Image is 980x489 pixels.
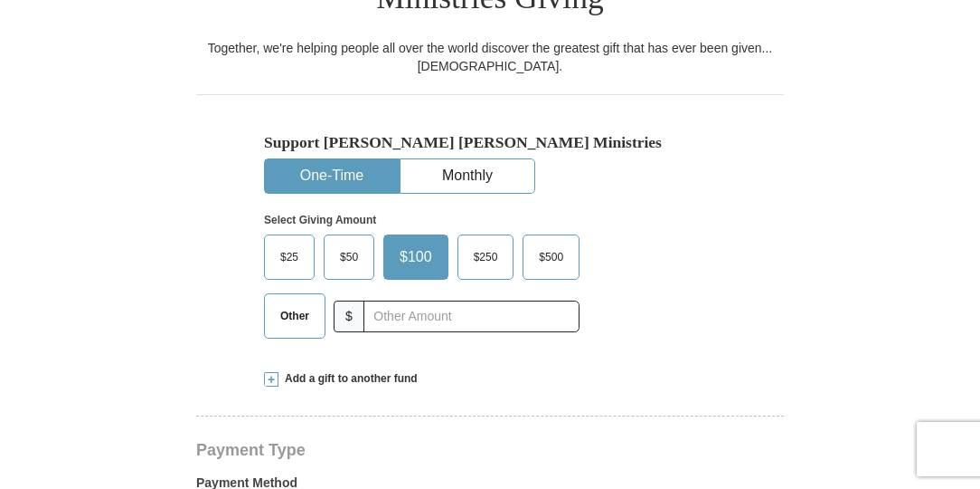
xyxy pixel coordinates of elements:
[271,244,307,271] span: $25
[391,244,441,271] span: $100
[465,244,507,271] span: $250
[196,39,784,75] div: Together, we're helping people all over the world discover the greatest gift that has ever been g...
[331,244,367,271] span: $50
[278,371,418,387] span: Add a gift to another fund
[264,214,376,226] strong: Select Giving Amount
[264,133,716,152] h5: Support [PERSON_NAME] [PERSON_NAME] Ministries
[363,301,580,332] input: Other Amount
[271,302,318,330] span: Other
[530,244,572,271] span: $500
[334,301,364,332] span: $
[400,159,534,193] button: Monthly
[196,443,784,457] h4: Payment Type
[265,159,399,193] button: One-Time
